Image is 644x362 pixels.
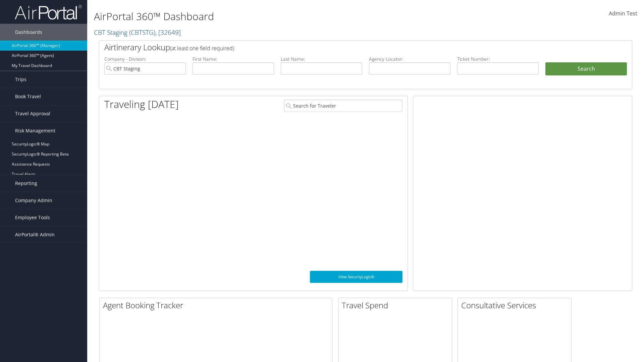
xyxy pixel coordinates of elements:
h2: Travel Spend [342,300,452,311]
span: Company Admin [15,192,52,209]
span: (at least one field required) [170,45,234,52]
span: , [ 32649 ] [155,28,181,37]
label: Ticket Number: [457,56,539,62]
a: CBT Staging [94,28,181,37]
img: airportal-logo.png [15,4,82,20]
label: Agency Locator: [369,56,450,62]
h1: AirPortal 360™ Dashboard [94,9,456,23]
h2: Airtinerary Lookup [104,42,583,53]
a: View SecurityLogic® [310,271,402,283]
a: Admin Test [609,3,637,24]
span: AirPortal® Admin [15,226,55,243]
h2: Agent Booking Tracker [103,300,332,311]
h2: Consultative Services [461,300,571,311]
h1: Traveling [DATE] [104,97,179,111]
span: Risk Management [15,122,55,139]
span: Travel Approval [15,105,50,122]
span: Admin Test [609,10,637,17]
label: Company - Division: [104,56,186,62]
span: Book Travel [15,88,41,105]
input: Search for Traveler [284,100,402,112]
label: Last Name: [281,56,362,62]
button: Search [545,62,627,76]
span: Dashboards [15,24,42,41]
span: Employee Tools [15,209,50,226]
label: First Name: [193,56,274,62]
span: Reporting [15,175,37,192]
span: Trips [15,71,26,88]
span: ( CBTSTG ) [129,28,155,37]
